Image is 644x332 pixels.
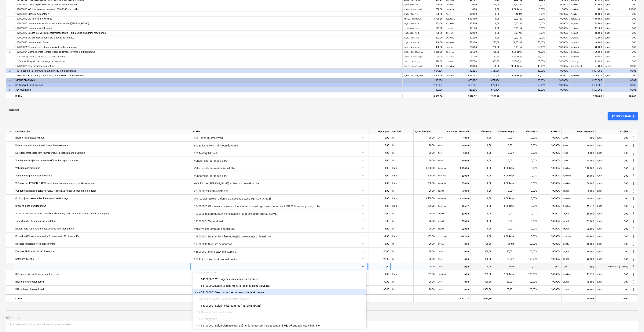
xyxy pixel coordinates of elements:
div: 255,00 [571,21,602,26]
div: 60,00% [524,83,547,88]
small: 10,20 m2 [571,23,579,25]
button: [PERSON_NAME] [608,112,638,120]
div: kmpl [391,172,414,179]
div: 30,00 h [493,278,516,286]
div: h [391,225,414,233]
div: 0,75 kmpl [501,50,524,54]
div: 117000017 Seoses uue välisukse rajamisega teljele F, akna aluse lõhkumine maapinnani. [15,31,401,35]
div: 453,20€ [444,78,478,83]
div: 0,00 [478,16,501,21]
small: 100,80 m2 [571,18,580,20]
div: h [391,187,414,195]
div: 100,00% [547,78,569,83]
div: 0,00 [605,35,636,40]
div: 0,00% [516,142,539,149]
div: 200,00 [478,45,501,50]
span: keyboard_arrow_down [7,69,12,73]
div: 0,00 m2 [501,26,524,31]
div: 40,00% [524,64,547,69]
div: 100,00% [547,35,569,40]
div: 0,00% [516,225,539,233]
span: more_vert [631,143,636,148]
div: h [391,248,414,255]
div: 0,00 h [493,149,516,157]
div: 255,00 [404,21,443,26]
div: 117000011 Siseuste demontaaz [15,12,401,16]
small: 4,00 × 30,00€ / m2 [404,32,419,34]
div: 100,00% [547,69,569,73]
div: 100,00% [547,2,569,7]
div: 60,00% [524,78,547,83]
div: 0,00 [596,294,630,302]
div: 0,00 [478,26,501,31]
div: 0,00% [516,195,539,202]
div: 0,00 kmpl [501,7,524,12]
div: Lep. ühik [391,129,414,134]
div: 0,00% [524,35,547,40]
div: 0,00 [478,7,501,12]
div: 117000016 Lammutatav välisseinad [15,26,401,31]
div: 0,00€ [604,83,638,88]
div: 1 108,80 [404,16,443,21]
div: 422,00 [404,35,443,40]
div: 0,00 [478,31,501,35]
div: kmpl [391,233,414,240]
span: more_vert [631,174,636,178]
div: 0,00 [605,16,636,21]
span: more_vert [631,181,636,186]
div: Lep. kogus [368,129,391,134]
div: 120,00 [404,2,443,7]
div: 0,00 m2 [501,21,524,26]
div: 453,20€ [444,88,478,92]
div: 0,00 h [493,225,516,233]
div: 100,00% [539,164,562,172]
div: 171,00 [571,26,602,31]
div: 453,20€ [444,83,478,88]
div: 1 108,80 [571,16,602,21]
div: Käesolev € [470,129,493,134]
div: 117000018 WC seintest keraamiliste plaatide demontaaz [15,35,401,40]
div: 1,50 m2 [501,2,524,7]
span: more_vert [631,219,636,224]
div: 1 133,00€ [403,88,444,92]
div: 100,00% [516,248,539,255]
div: 100,00% [547,45,569,50]
div: 100,00% [539,225,562,233]
div: 233,00 [478,40,501,45]
div: 0,00% [516,202,539,210]
div: 0,00 [446,2,477,7]
div: 0,00 [446,7,477,12]
div: 679,80€ [478,78,501,83]
div: 0,00 m2 [501,35,524,40]
div: 11,65 m2 [501,40,524,45]
div: 682,50 [478,59,501,64]
div: 120,00 [404,31,443,35]
div: 100,00% [516,255,539,263]
small: 0,00 m2 [446,4,453,6]
div: 120,00 [478,2,501,7]
div: 100,00% [516,286,539,293]
div: 0,00% [524,12,547,16]
div: 0,00% [516,233,539,240]
div: 1 108,80 [446,16,477,21]
div: 100,00% [539,187,562,195]
div: 100,00% [516,278,539,286]
small: 100,00% [605,8,613,10]
div: 75,00% [524,59,547,64]
div: 100,00% [539,142,562,149]
div: 250,00 [404,7,443,12]
div: 5,00 tk [493,240,516,248]
div: 1 142,52€ [444,69,478,73]
span: more_vert [631,234,636,239]
div: 0,00% [524,21,547,26]
div: 65,45 h [493,286,516,293]
div: - [501,88,524,92]
div: 0,00% [524,7,547,12]
div: 1 133,00€ [403,83,444,88]
div: 100,00% [539,240,562,248]
div: 1 133,00€ [569,88,604,92]
div: 100,00% [516,270,539,278]
div: 0,00% [516,187,539,195]
div: 0,00% [524,26,547,31]
div: 9 265,02 [562,294,596,302]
